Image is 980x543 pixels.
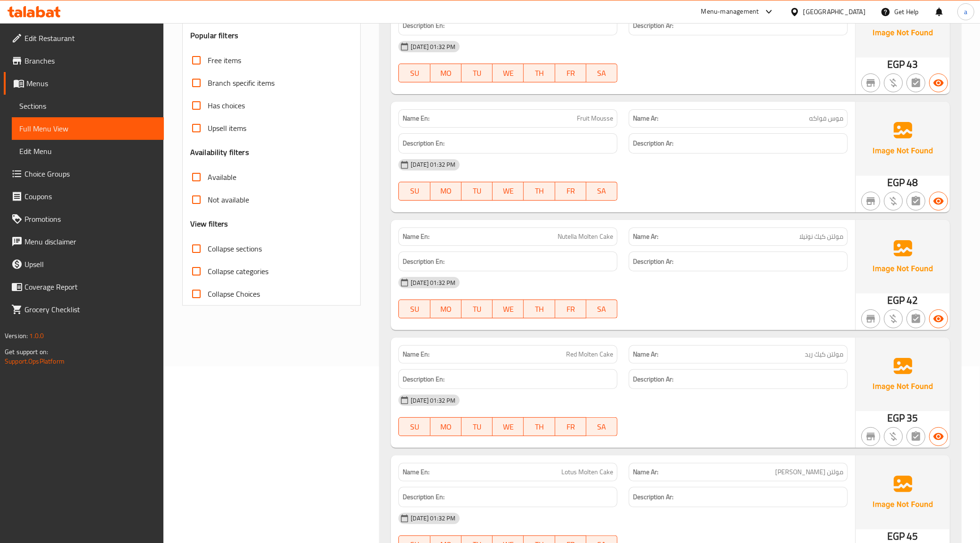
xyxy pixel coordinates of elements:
span: SU [403,302,426,316]
span: Lotus Molten Cake [561,467,613,477]
button: Purchased item [884,73,903,92]
span: FR [559,66,583,80]
div: [GEOGRAPHIC_DATA] [803,7,866,17]
button: Not has choices [907,309,925,328]
span: TH [527,184,551,198]
button: Not branch specific item [861,73,880,92]
span: 35 [907,409,918,427]
span: FR [559,302,583,316]
button: Available [929,309,948,328]
a: Menus [4,72,164,95]
span: WE [496,184,520,198]
span: Collapse categories [208,266,268,277]
span: Edit Menu [19,146,156,157]
span: Upsell [24,259,156,270]
strong: Name Ar: [633,232,658,242]
h3: View filters [190,219,228,229]
a: Sections [12,95,164,117]
button: Available [929,73,948,92]
div: Menu-management [701,6,759,17]
span: SU [403,66,426,80]
img: Ae5nvW7+0k+MAAAAAElFTkSuQmCC [856,220,950,293]
a: Upsell [4,253,164,276]
span: SU [403,184,426,198]
span: 1.0.0 [29,330,44,342]
button: Purchased item [884,309,903,328]
span: Full Menu View [19,123,156,134]
span: EGP [887,173,905,192]
span: SA [590,184,614,198]
button: Not has choices [907,427,925,446]
button: TH [524,182,555,201]
button: Not branch specific item [861,427,880,446]
span: 42 [907,291,918,309]
span: Promotions [24,213,156,225]
button: Not has choices [907,73,925,92]
button: FR [555,64,586,82]
strong: Name En: [403,467,429,477]
button: TU [462,64,493,82]
span: TU [465,66,489,80]
strong: Description En: [403,138,445,149]
a: Edit Restaurant [4,27,164,49]
strong: Name Ar: [633,349,658,359]
button: SU [398,417,430,436]
button: Not has choices [907,192,925,211]
span: Version: [5,330,28,342]
h3: Availability filters [190,147,249,158]
span: Menus [26,78,156,89]
span: SA [590,420,614,434]
button: SA [586,182,617,201]
a: Choice Groups [4,162,164,185]
strong: Name Ar: [633,467,658,477]
span: Grocery Checklist [24,304,156,315]
strong: Name En: [403,113,429,123]
button: TH [524,300,555,318]
a: Branches [4,49,164,72]
strong: Description En: [403,373,445,385]
span: MO [434,420,458,434]
span: [DATE] 01:32 PM [407,160,459,169]
span: EGP [887,55,905,73]
span: [DATE] 01:32 PM [407,514,459,523]
a: Support.OpsPlatform [5,355,65,367]
button: MO [430,64,462,82]
span: TU [465,302,489,316]
h3: Popular filters [190,30,353,41]
a: Menu disclaimer [4,230,164,253]
span: 43 [907,55,918,73]
button: SU [398,300,430,318]
span: WE [496,66,520,80]
span: Fruit Mousse [577,113,613,123]
button: SU [398,182,430,201]
span: 48 [907,173,918,192]
span: TH [527,66,551,80]
a: Promotions [4,208,164,230]
span: MO [434,184,458,198]
a: Coverage Report [4,276,164,298]
span: Nutella Molten Cake [558,232,613,242]
strong: Description En: [403,256,445,267]
span: Free items [208,55,241,66]
span: TU [465,184,489,198]
span: FR [559,420,583,434]
button: TU [462,182,493,201]
button: Not branch specific item [861,309,880,328]
span: Sections [19,100,156,112]
button: FR [555,300,586,318]
span: EGP [887,291,905,309]
span: Edit Restaurant [24,32,156,44]
span: TU [465,420,489,434]
button: SA [586,64,617,82]
span: موس فواكه [809,113,843,123]
button: TU [462,300,493,318]
span: Branches [24,55,156,66]
span: Get support on: [5,346,48,358]
span: EGP [887,409,905,427]
img: Ae5nvW7+0k+MAAAAAElFTkSuQmCC [856,102,950,175]
span: TH [527,420,551,434]
span: WE [496,420,520,434]
span: Collapse Choices [208,288,260,300]
span: مولتن كيك ريد [805,349,843,359]
span: [DATE] 01:32 PM [407,396,459,405]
